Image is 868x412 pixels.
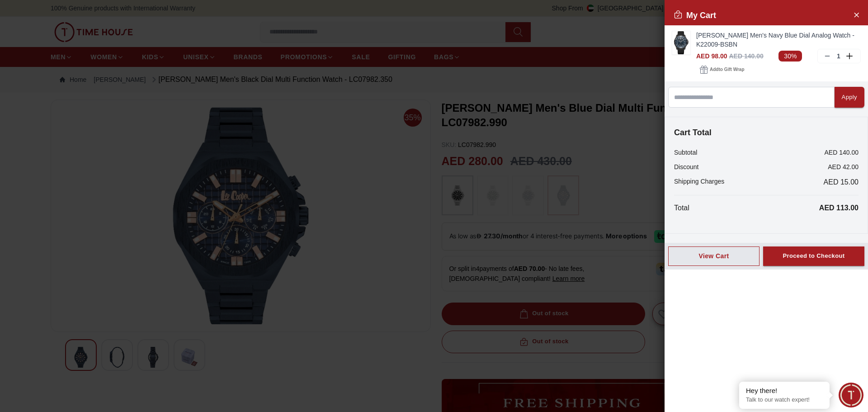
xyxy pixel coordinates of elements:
a: [PERSON_NAME] Men's Navy Blue Dial Analog Watch - K22009-BSBN [696,31,861,49]
p: Total [674,203,689,213]
span: AED 15.00 [824,177,859,188]
div: View Cart [676,251,752,260]
button: Addto Gift Wrap [696,63,748,76]
div: Proceed to Checkout [783,251,844,261]
div: Hey there! [746,386,823,395]
h4: Cart Total [674,126,859,139]
img: ... [672,31,690,54]
p: Shipping Charges [674,177,724,188]
p: Discount [674,162,698,171]
button: Close Account [849,7,863,22]
button: View Cart [668,246,759,266]
span: AED 140.00 [729,52,763,60]
p: AED 140.00 [825,148,859,157]
p: AED 42.00 [828,162,859,171]
div: Chat Widget [839,383,863,407]
p: 1 [835,52,842,61]
h2: My Cart [674,9,716,22]
div: Apply [842,92,857,103]
button: Apply [835,87,864,108]
span: 30% [778,51,802,62]
button: Proceed to Checkout [763,246,864,266]
p: Subtotal [674,148,697,157]
p: AED 113.00 [819,203,859,213]
p: Talk to our watch expert! [746,396,823,404]
span: AED 98.00 [696,52,727,60]
span: Add to Gift Wrap [710,65,744,74]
